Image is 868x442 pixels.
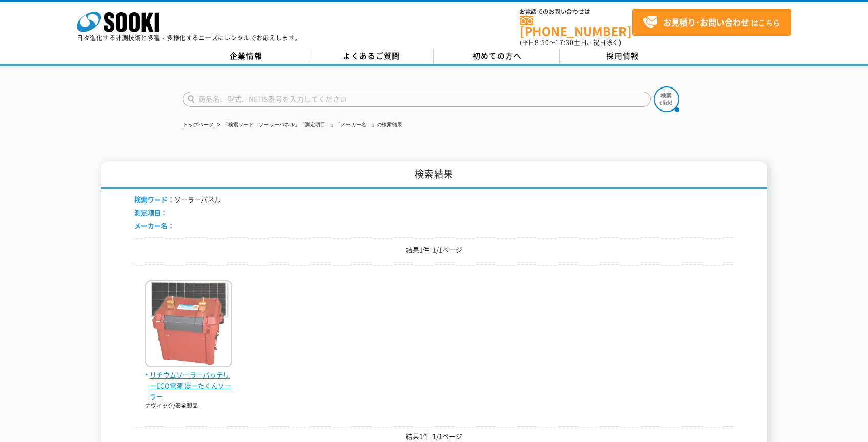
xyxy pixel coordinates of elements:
a: リチウムソーラーバッテリーECO電源 ぽーたくんソーラー [145,359,232,402]
li: ソーラーパネル [134,194,221,205]
a: 採用情報 [560,49,685,64]
a: トップページ [183,122,214,127]
span: 17:30 [555,38,574,47]
span: 初めての方へ [472,50,522,61]
span: はこちら [643,15,780,30]
span: メーカー名： [134,220,174,230]
span: 8:50 [535,38,549,47]
a: よくあるご質問 [308,49,434,64]
img: ぽーたくんソーラー [145,280,232,370]
li: 「検索ワード：ソーラーパネル」「測定項目：」「メーカー名：」の検索結果 [215,120,402,130]
span: 測定項目： [134,208,168,217]
a: 初めての方へ [434,49,560,64]
p: ナヴィック/安全製品 [145,402,232,410]
a: [PHONE_NUMBER] [520,16,632,37]
h1: 検索結果 [101,161,767,189]
input: 商品名、型式、NETIS番号を入力してください [183,92,651,107]
span: (平日 ～ 土日、祝日除く) [520,38,621,47]
p: 日々進化する計測技術と多種・多様化するニーズにレンタルでお応えします。 [77,35,301,41]
strong: お見積り･お問い合わせ [663,16,749,28]
a: 企業情報 [183,49,308,64]
img: btn_search.png [654,86,679,112]
span: リチウムソーラーバッテリーECO電源 ぽーたくんソーラー [145,370,232,402]
span: お電話でのお問い合わせは [520,9,632,15]
a: お見積り･お問い合わせはこちら [632,9,791,36]
span: 検索ワード： [134,194,174,204]
p: 結果1件 1/1ページ [134,245,734,255]
p: 結果1件 1/1ページ [134,431,734,442]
